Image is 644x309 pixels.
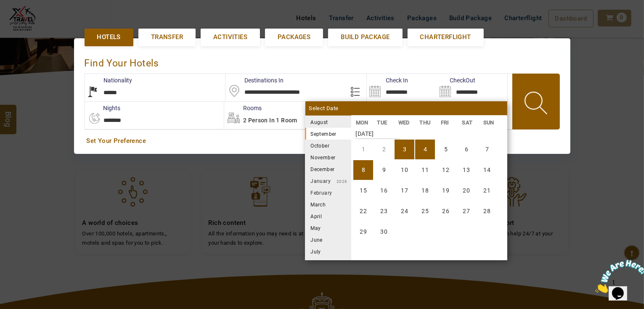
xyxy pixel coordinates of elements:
[373,118,394,127] li: TUE
[374,222,394,242] li: Tuesday, 30 September 2025
[437,76,475,85] label: CheckOut
[305,210,351,222] li: April
[436,201,456,221] li: Friday, 26 September 2025
[436,140,456,159] li: Friday, 5 September 2025
[305,198,351,210] li: March
[225,76,284,85] label: Destinations In
[592,256,644,296] iframe: chat widget
[341,33,390,42] span: Build Package
[479,118,500,127] li: SUN
[305,140,351,151] li: October
[374,201,394,221] li: Tuesday, 23 September 2025
[87,137,558,145] a: Set Your Preference
[305,222,351,234] li: May
[305,246,351,257] li: July
[395,201,414,221] li: Wednesday, 24 September 2025
[224,104,262,112] label: Rooms
[367,74,437,101] input: Search
[456,140,476,159] li: Saturday, 6 September 2025
[355,124,400,139] strong: [DATE]
[278,33,310,42] span: Packages
[305,234,351,246] li: June
[436,181,456,201] li: Friday, 19 September 2025
[353,201,373,221] li: Monday, 22 September 2025
[213,33,247,42] span: Activities
[395,140,414,159] li: Wednesday, 3 September 2025
[456,181,476,201] li: Saturday, 20 September 2025
[415,181,435,201] li: Thursday, 18 September 2025
[367,76,408,85] label: Check In
[305,175,351,187] li: January
[305,151,351,163] li: November
[353,222,373,242] li: Monday, 29 September 2025
[415,160,435,180] li: Thursday, 11 September 2025
[305,163,351,175] li: December
[436,160,456,180] li: Friday, 12 September 2025
[151,33,183,42] span: Transfer
[265,29,323,46] a: Packages
[394,118,415,127] li: WED
[477,201,497,221] li: Sunday, 28 September 2025
[477,160,497,180] li: Sunday, 14 September 2025
[328,29,402,46] a: Build Package
[243,117,297,124] span: 2 Person in 1 Room
[408,29,484,46] a: Charterflight
[97,33,121,42] span: Hotels
[458,118,479,127] li: SAT
[374,160,394,180] li: Tuesday, 9 September 2025
[305,116,351,128] li: August
[328,120,387,125] small: 2025
[201,29,260,46] a: Activities
[436,118,458,127] li: FRI
[395,160,414,180] li: Wednesday, 10 September 2025
[305,187,351,198] li: February
[305,128,351,140] li: September
[395,181,414,201] li: Wednesday, 17 September 2025
[85,76,133,85] label: Nationality
[305,101,507,116] div: Select Date
[456,201,476,221] li: Saturday, 27 September 2025
[138,29,196,46] a: Transfer
[477,140,497,159] li: Sunday, 7 September 2025
[3,3,7,11] span: 1
[85,49,560,74] div: Find Your Hotels
[456,160,476,180] li: Saturday, 13 September 2025
[3,3,56,37] img: Chat attention grabber
[415,140,435,159] li: Thursday, 4 September 2025
[415,118,437,127] li: THU
[351,118,373,127] li: MON
[331,179,347,184] small: 2026
[415,201,435,221] li: Thursday, 25 September 2025
[85,104,121,112] label: nights
[374,181,394,201] li: Tuesday, 16 September 2025
[437,74,507,101] input: Search
[353,160,373,180] li: Monday, 8 September 2025
[420,33,471,42] span: Charterflight
[85,29,133,46] a: Hotels
[477,181,497,201] li: Sunday, 21 September 2025
[353,181,373,201] li: Monday, 15 September 2025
